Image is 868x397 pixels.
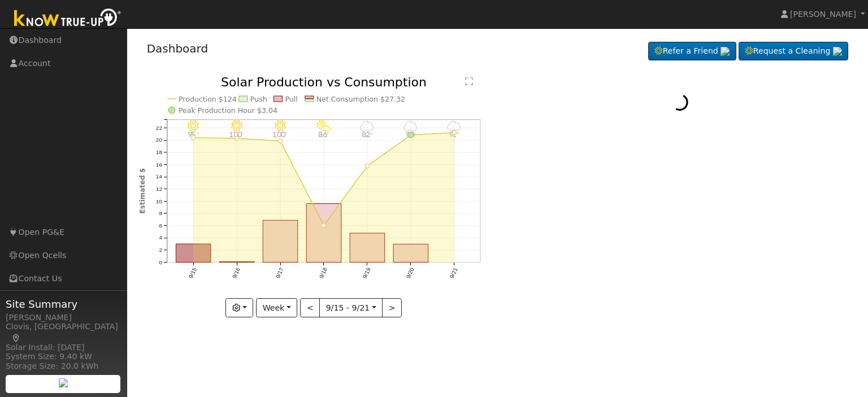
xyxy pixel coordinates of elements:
img: Know True-Up [8,6,127,32]
a: Request a Cleaning [739,42,848,61]
div: System Size: 9.40 kW [6,351,121,363]
img: retrieve [833,47,842,56]
span: Site Summary [6,296,121,312]
img: retrieve [721,47,730,56]
img: retrieve [59,378,68,387]
div: Storage Size: 20.0 kWh [6,360,121,372]
a: Refer a Friend [648,42,736,61]
a: Dashboard [147,42,209,55]
span: [PERSON_NAME] [790,10,856,19]
div: [PERSON_NAME] [6,312,121,324]
div: Solar Install: [DATE] [6,342,121,354]
a: Map [11,334,21,343]
div: Clovis, [GEOGRAPHIC_DATA] [6,321,121,344]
